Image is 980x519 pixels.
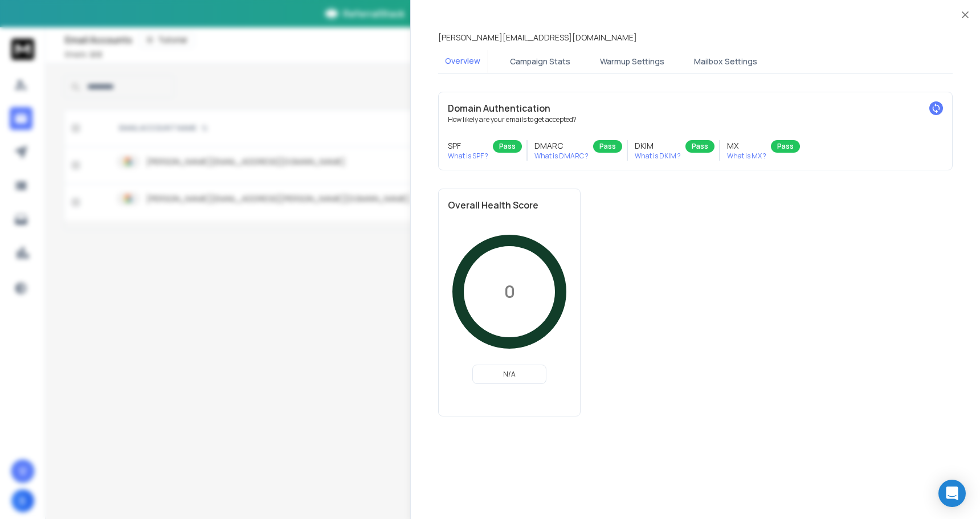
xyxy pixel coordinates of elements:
[493,140,522,153] div: Pass
[635,152,681,161] p: What is DKIM ?
[534,140,589,152] h3: DMARC
[727,152,766,161] p: What is MX ?
[687,49,764,74] button: Mailbox Settings
[448,101,943,115] h2: Domain Authentication
[504,281,515,302] p: 0
[448,140,488,152] h3: SPF
[685,140,714,153] div: Pass
[438,32,637,43] p: [PERSON_NAME][EMAIL_ADDRESS][DOMAIN_NAME]
[593,140,622,153] div: Pass
[448,152,488,161] p: What is SPF ?
[938,480,966,507] div: Open Intercom Messenger
[448,198,571,212] h2: Overall Health Score
[635,140,681,152] h3: DKIM
[593,49,671,74] button: Warmup Settings
[448,115,943,124] p: How likely are your emails to get accepted?
[727,140,766,152] h3: MX
[771,140,800,153] div: Pass
[534,152,589,161] p: What is DMARC ?
[503,49,577,74] button: Campaign Stats
[438,48,487,75] button: Overview
[477,370,541,379] p: N/A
